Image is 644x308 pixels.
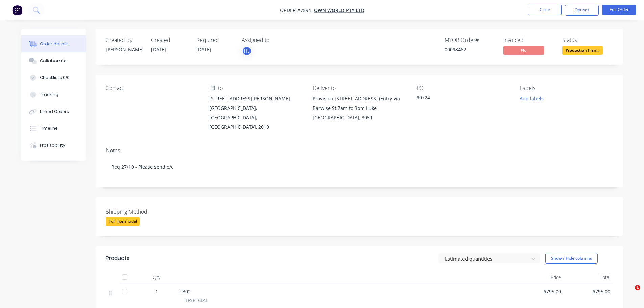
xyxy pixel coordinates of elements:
div: [PERSON_NAME] [106,46,143,53]
span: [DATE] [151,46,166,53]
div: Qty [136,270,177,284]
button: Order details [21,35,86,52]
div: Tracking [40,92,58,98]
div: Provision [STREET_ADDRESS] (Entry via Barwise St 7am to 3pm Luke[GEOGRAPHIC_DATA], 3051 [313,94,405,122]
div: Provision [STREET_ADDRESS] (Entry via Barwise St 7am to 3pm Luke [313,94,405,113]
button: Checklists 0/0 [21,69,86,86]
div: Created [151,37,188,43]
div: Status [562,37,613,43]
div: Labels [520,85,613,91]
img: Factory [12,5,22,15]
div: Price [515,270,564,284]
div: [GEOGRAPHIC_DATA], [GEOGRAPHIC_DATA], [GEOGRAPHIC_DATA], 2010 [209,103,302,132]
div: 00098462 [445,46,495,53]
div: Total [564,270,613,284]
span: Order #7594 - [280,7,314,14]
div: Bill to [209,85,302,91]
div: Timeline [40,125,58,132]
span: $795.00 [567,288,610,295]
button: Edit Order [602,5,636,15]
div: [GEOGRAPHIC_DATA], 3051 [313,113,405,122]
div: Toll Intermodal [106,217,140,226]
div: [STREET_ADDRESS][PERSON_NAME][GEOGRAPHIC_DATA], [GEOGRAPHIC_DATA], [GEOGRAPHIC_DATA], 2010 [209,94,302,132]
span: No [503,46,544,54]
button: Linked Orders [21,103,86,120]
div: 90724 [416,94,501,103]
button: Options [565,5,599,16]
div: Profitability [40,142,65,148]
label: Shipping Method [106,208,190,216]
div: [STREET_ADDRESS][PERSON_NAME] [209,94,302,103]
div: Notes [106,147,613,154]
div: Required [196,37,234,43]
div: Collaborate [40,58,67,64]
iframe: Intercom live chat [621,285,637,301]
span: 1 [155,288,158,295]
div: Assigned to [242,37,309,43]
div: Deliver to [313,85,405,91]
button: Production Plan... [562,46,603,56]
div: Created by [106,37,143,43]
span: Production Plan... [562,46,603,54]
a: Own World Pty Ltd [314,7,364,14]
span: $795.00 [518,288,561,295]
div: Linked Orders [40,109,69,115]
button: Timeline [21,120,86,137]
div: Req 27/10 - Please send o/c [106,157,613,177]
button: Collaborate [21,52,86,69]
span: [DATE] [196,46,211,53]
div: MYOB Order # [445,37,495,43]
div: Contact [106,85,198,91]
span: 1 [635,285,640,290]
button: HL [242,46,252,56]
button: Close [528,5,562,15]
div: Products [106,254,129,262]
div: Order details [40,41,69,47]
span: TB02 [180,288,191,295]
button: Add labels [516,94,547,103]
button: Tracking [21,86,86,103]
div: PO [416,85,509,91]
span: TFSPECIAL [185,297,208,304]
div: Invoiced [503,37,554,43]
div: Checklists 0/0 [40,75,70,81]
button: Profitability [21,137,86,154]
button: Show / Hide columns [545,253,598,264]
